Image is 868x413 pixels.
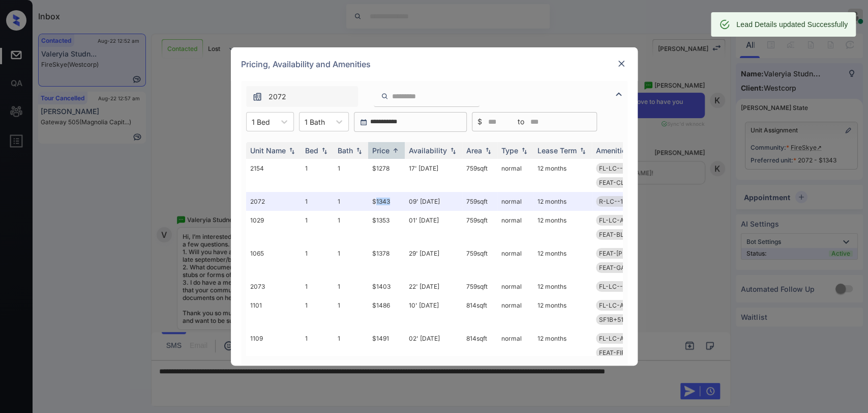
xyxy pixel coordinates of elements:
div: Lease Term [537,146,577,155]
td: 1 [301,296,334,329]
td: 1101 [246,296,301,329]
td: 1 [301,211,334,244]
td: 1 [334,329,368,362]
td: 759 sqft [462,192,497,211]
td: normal [497,296,533,329]
div: Bath [338,146,353,155]
td: 1 [301,159,334,192]
img: icon-zuma [613,88,625,100]
img: sorting [391,147,401,154]
div: Pricing, Availability and Amenities [231,47,638,81]
td: 1065 [246,244,301,277]
div: Unit Name [250,146,286,155]
td: 02' [DATE] [405,329,462,362]
td: $1491 [368,329,405,362]
td: $1278 [368,159,405,192]
img: icon-zuma [381,92,388,101]
td: 22' [DATE] [405,277,462,296]
img: sorting [483,147,493,154]
td: 12 months [533,192,592,211]
div: Area [466,146,482,155]
div: Type [501,146,518,155]
td: 1 [334,244,368,277]
span: FEAT-BLDG P [599,231,639,238]
td: 1 [334,159,368,192]
td: normal [497,329,533,362]
td: 1 [301,329,334,362]
td: normal [497,244,533,277]
span: FL-LC-ALL-1B [599,301,640,309]
td: 759 sqft [462,244,497,277]
img: sorting [448,147,458,154]
td: 1 [301,192,334,211]
td: $1403 [368,277,405,296]
td: 1 [334,296,368,329]
span: 2072 [268,91,286,102]
td: $1353 [368,211,405,244]
img: sorting [287,147,297,154]
td: 814 sqft [462,329,497,362]
span: FEAT-CLS AMT [599,179,644,186]
td: normal [497,277,533,296]
img: icon-zuma [252,92,262,102]
td: 759 sqft [462,211,497,244]
td: 759 sqft [462,277,497,296]
td: normal [497,192,533,211]
span: FEAT-FIREP [599,349,633,356]
td: $1378 [368,244,405,277]
td: 1 [301,277,334,296]
td: 12 months [533,211,592,244]
td: 17' [DATE] [405,159,462,192]
td: 1 [334,277,368,296]
span: FL-LC--1B [599,164,630,172]
td: 01' [DATE] [405,211,462,244]
span: FL-LC-ALL-1B [599,335,640,342]
div: Bed [305,146,318,155]
img: sorting [578,147,588,154]
td: 12 months [533,277,592,296]
td: 1 [301,244,334,277]
td: 1 [334,192,368,211]
td: 09' [DATE] [405,192,462,211]
td: 2154 [246,159,301,192]
td: 12 months [533,329,592,362]
td: 12 months [533,244,592,277]
img: close [616,59,626,69]
td: $1343 [368,192,405,211]
td: normal [497,159,533,192]
td: 12 months [533,296,592,329]
span: R-LC--1B [599,198,627,205]
td: $1486 [368,296,405,329]
span: FL-LC-ALL-1B [599,216,640,224]
td: 2072 [246,192,301,211]
span: FEAT-GAR 1C [599,264,638,271]
span: $ [477,116,482,127]
div: Price [372,146,390,155]
td: 12 months [533,159,592,192]
div: Availability [409,146,447,155]
td: normal [497,211,533,244]
td: 759 sqft [462,159,497,192]
div: Amenities [596,146,630,155]
td: 814 sqft [462,296,497,329]
div: Lead Details updated Successfully [736,15,848,34]
span: FEAT-[PERSON_NAME] [599,250,666,257]
td: 10' [DATE] [405,296,462,329]
span: SF1B+51-75 [599,316,634,323]
td: 1109 [246,329,301,362]
img: sorting [519,147,529,154]
td: 1 [334,211,368,244]
td: 1029 [246,211,301,244]
span: FL-LC--1B [599,283,630,290]
span: to [518,116,524,127]
img: sorting [319,147,330,154]
img: sorting [354,147,364,154]
td: 29' [DATE] [405,244,462,277]
td: 2073 [246,277,301,296]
